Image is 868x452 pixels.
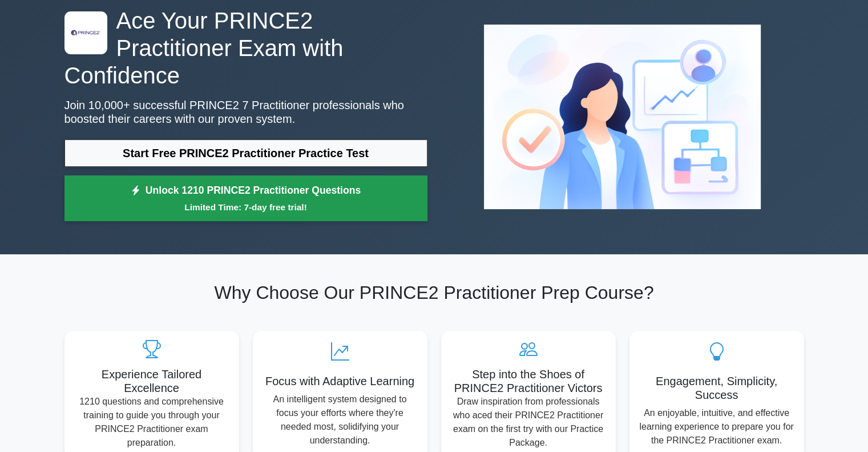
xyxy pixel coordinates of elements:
h5: Engagement, Simplicity, Success [639,374,795,402]
p: An intelligent system designed to focus your efforts where they're needed most, solidifying your ... [262,393,418,447]
a: Start Free PRINCE2 Practitioner Practice Test [64,139,427,167]
h2: Why Choose Our PRINCE2 Practitioner Prep Course? [64,282,804,303]
small: Limited Time: 7-day free trial! [79,201,413,214]
h5: Experience Tailored Excellence [74,367,230,395]
p: 1210 questions and comprehensive training to guide you through your PRINCE2 Practitioner exam pre... [74,395,230,450]
p: An enjoyable, intuitive, and effective learning experience to prepare you for the PRINCE2 Practit... [639,406,795,447]
img: PRINCE2 7 Practitioner Preview [475,15,770,218]
h5: Focus with Adaptive Learning [262,374,418,388]
p: Draw inspiration from professionals who aced their PRINCE2 Practitioner exam on the first try wit... [450,395,607,450]
a: Unlock 1210 PRINCE2 Practitioner QuestionsLimited Time: 7-day free trial! [64,175,427,221]
h5: Step into the Shoes of PRINCE2 Practitioner Victors [450,367,607,395]
p: Join 10,000+ successful PRINCE2 7 Practitioner professionals who boosted their careers with our p... [64,98,427,126]
h1: Ace Your PRINCE2 Practitioner Exam with Confidence [64,7,427,89]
